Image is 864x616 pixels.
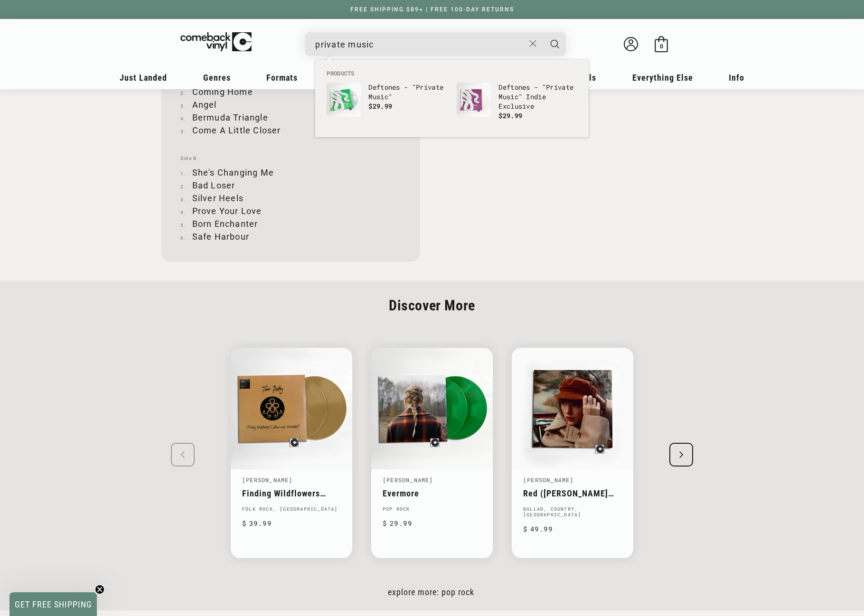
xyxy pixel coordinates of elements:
[669,443,693,467] div: Next slide
[416,83,443,92] b: Private
[203,73,231,83] span: Genres
[180,230,401,243] li: Safe Harbour
[498,92,514,101] b: Musi
[180,166,401,179] li: She's Changing Me
[546,83,573,92] b: Private
[9,592,97,616] div: GET FREE SHIPPINGClose teaser
[632,73,693,83] span: Everything Else
[120,73,167,83] span: Just Landed
[457,83,491,117] img: Deftones - "Private Music" Indie Exclusive
[371,348,493,558] li: 2 / 6
[368,83,447,102] p: Deftones - " c"
[457,83,577,128] a: Deftones - "Private Music" Indie Exclusive Deftones - "Private Music" Indie Exclusive $29.99
[180,98,401,111] li: Angel
[180,124,401,137] li: Come A Little Closer
[498,83,577,111] p: Deftones - " c" Indie Exclusive
[315,35,525,54] input: When autocomplete results are available use up and down arrows to review and enter to select
[523,476,574,484] a: [PERSON_NAME]
[322,69,582,78] li: Products
[180,217,401,230] li: Born Enchanter
[327,83,447,128] a: Deftones - "Private Music" Deftones - "Private Music" $29.99
[315,60,589,137] div: Products
[180,156,401,161] span: Side B
[180,192,401,205] li: Silver Heels
[305,32,566,56] div: Search
[327,83,361,117] img: Deftones - "Private Music"
[15,599,92,609] span: GET FREE SHIPPING
[180,179,401,192] li: Bad Loser
[512,348,633,558] li: 3 / 6
[441,587,474,597] a: Pop Rock
[729,73,744,83] span: Info
[660,43,663,50] span: 0
[383,476,433,484] a: [PERSON_NAME]
[242,488,341,498] a: Finding Wildflowers (Alternate Versions)
[231,348,352,558] li: 1 / 6
[95,585,104,594] button: Close teaser
[383,488,481,498] a: Evermore
[543,32,567,56] button: Search
[180,205,401,217] li: Prove Your Love
[498,111,522,120] span: $29.99
[341,6,524,13] a: FREE SHIPPING $89+ | FREE 100-DAY RETURNS
[452,78,582,133] li: products: Deftones - "Private Music" Indie Exclusive
[525,33,542,54] button: Close
[242,476,293,484] a: [PERSON_NAME]
[322,78,452,133] li: products: Deftones - "Private Music"
[368,102,392,111] span: $29.99
[180,111,401,124] li: Bermuda Triangle
[368,92,384,101] b: Musi
[266,73,298,83] span: Formats
[523,488,622,498] a: Red ([PERSON_NAME] Version)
